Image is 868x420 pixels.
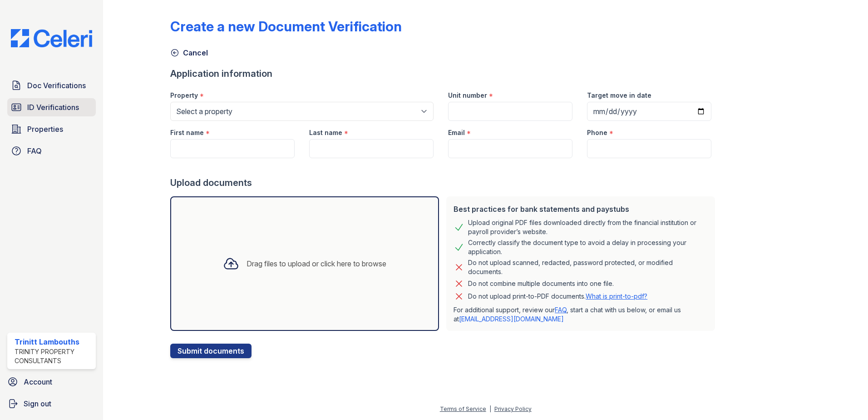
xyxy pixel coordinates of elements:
[247,258,386,269] div: Drag files to upload or click here to browse
[454,305,708,324] p: For additional support, review our , start a chat with us below, or email us at
[170,91,198,100] label: Property
[468,292,647,301] p: Do not upload print-to-PDF documents.
[15,336,92,347] div: Trinitt Lambouths
[494,405,532,412] a: Privacy Policy
[587,91,651,100] label: Target move in date
[448,128,465,137] label: Email
[7,76,96,95] a: Doc Verifications
[170,67,719,80] div: Application information
[27,80,86,91] span: Doc Verifications
[468,258,708,276] div: Do not upload scanned, redacted, password protected, or modified documents.
[440,405,486,412] a: Terms of Service
[448,91,487,100] label: Unit number
[555,306,567,314] a: FAQ
[15,347,92,365] div: Trinity Property Consultants
[309,128,342,137] label: Last name
[27,102,79,113] span: ID Verifications
[27,145,42,156] span: FAQ
[170,47,208,58] a: Cancel
[459,315,564,323] a: [EMAIL_ADDRESS][DOMAIN_NAME]
[4,373,99,391] a: Account
[7,120,96,138] a: Properties
[586,292,647,300] a: What is print-to-pdf?
[468,238,708,256] div: Correctly classify the document type to avoid a delay in processing your application.
[27,124,63,135] span: Properties
[170,128,204,137] label: First name
[7,142,96,160] a: FAQ
[4,395,99,413] a: Sign out
[489,405,491,412] div: |
[170,18,402,35] div: Create a new Document Verification
[4,29,99,47] img: CE_Logo_Blue-a8612792a0a2168367f1c8372b55b34899dd931a85d93a1a3d3e32e68fde9ad4.png
[170,176,719,189] div: Upload documents
[7,98,96,116] a: ID Verifications
[468,218,708,236] div: Upload original PDF files downloaded directly from the financial institution or payroll provider’...
[24,376,52,387] span: Account
[24,398,51,409] span: Sign out
[587,128,607,137] label: Phone
[468,278,614,289] div: Do not combine multiple documents into one file.
[170,344,252,358] button: Submit documents
[454,204,708,215] div: Best practices for bank statements and paystubs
